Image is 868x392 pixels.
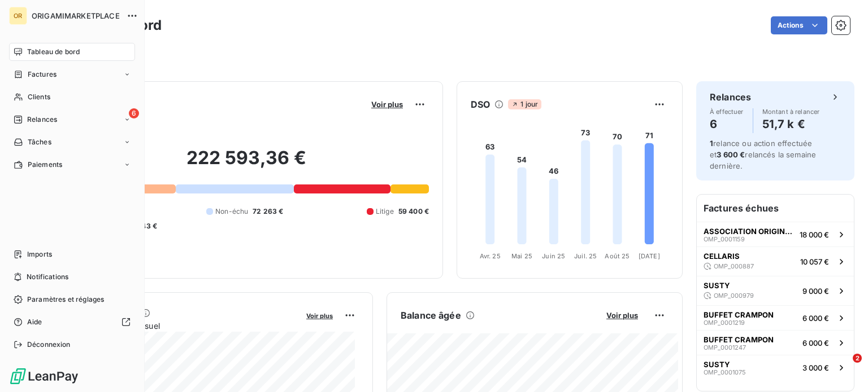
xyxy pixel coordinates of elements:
[28,137,51,147] span: Tâches
[704,281,730,290] span: SUSTY
[710,115,744,133] h4: 6
[606,311,638,320] span: Voir plus
[32,11,120,20] span: ORIGAMIMARKETPLACE
[129,108,139,118] span: 6
[762,108,820,115] span: Montant à relancer
[697,355,854,380] button: SUSTYOMP_00010753 000 €
[697,195,854,222] h6: Factures échues
[603,310,641,320] button: Voir plus
[802,314,829,323] span: 6 000 €
[376,206,394,217] span: Litige
[714,292,754,299] span: OMP_000979
[704,227,795,236] span: ASSOCIATION ORIGINE FRANCE GARANTIE
[371,100,403,109] span: Voir plus
[762,115,820,133] h4: 51,7 k €
[853,354,862,363] span: 2
[704,252,740,261] span: CELLARIS
[714,263,754,270] span: OMP_000887
[27,294,104,305] span: Paramètres et réglages
[697,330,854,355] button: BUFFET CRAMPONOMP_00012476 000 €
[27,317,42,327] span: Aide
[717,150,745,159] span: 3 600 €
[802,363,829,372] span: 3 000 €
[398,206,429,217] span: 59 400 €
[830,354,857,381] iframe: Intercom live chat
[697,222,854,246] button: ASSOCIATION ORIGINE FRANCE GARANTIEOMP_000115918 000 €
[574,252,597,260] tspan: Juil. 25
[508,99,541,109] span: 1 jour
[704,360,730,369] span: SUSTY
[704,335,774,344] span: BUFFET CRAMPON
[697,276,854,305] button: SUSTYOMP_0009799 000 €
[306,312,333,320] span: Voir plus
[64,147,429,180] h2: 222 593,36 €
[704,236,745,243] span: OMP_0001159
[800,230,829,239] span: 18 000 €
[28,160,62,170] span: Paiements
[542,252,565,260] tspan: Juin 25
[800,257,829,266] span: 10 057 €
[27,114,57,125] span: Relances
[215,206,248,217] span: Non-échu
[28,92,50,102] span: Clients
[9,367,79,385] img: Logo LeanPay
[771,16,827,34] button: Actions
[605,252,630,260] tspan: Août 25
[697,305,854,330] button: BUFFET CRAMPONOMP_00012196 000 €
[27,272,68,282] span: Notifications
[27,340,71,350] span: Déconnexion
[697,246,854,276] button: CELLARISOMP_00088710 057 €
[401,309,461,322] h6: Balance âgée
[704,310,774,319] span: BUFFET CRAMPON
[704,344,746,351] span: OMP_0001247
[27,47,80,57] span: Tableau de bord
[710,139,816,170] span: relance ou action effectuée et relancés la semaine dernière.
[480,252,501,260] tspan: Avr. 25
[511,252,532,260] tspan: Mai 25
[9,7,27,25] div: OR
[471,98,490,111] h6: DSO
[303,310,336,320] button: Voir plus
[704,319,745,326] span: OMP_0001219
[9,313,135,331] a: Aide
[28,69,57,80] span: Factures
[710,108,744,115] span: À effectuer
[710,139,713,148] span: 1
[802,287,829,296] span: 9 000 €
[802,338,829,347] span: 6 000 €
[639,252,660,260] tspan: [DATE]
[253,206,283,217] span: 72 263 €
[368,99,406,109] button: Voir plus
[64,320,298,332] span: Chiffre d'affaires mensuel
[704,369,746,376] span: OMP_0001075
[27,249,52,259] span: Imports
[710,90,751,104] h6: Relances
